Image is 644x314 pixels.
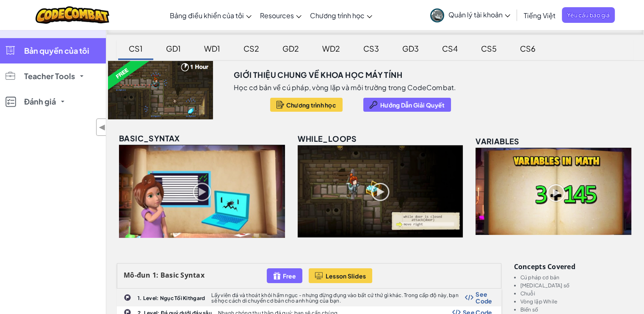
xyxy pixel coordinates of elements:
img: IconChallengeLevel.svg [124,294,131,301]
span: Bản quyền của tôi [24,47,89,55]
span: 1: [152,270,159,280]
div: CS1 [120,39,151,58]
a: Quản lý tài khoản [426,2,514,28]
a: Chương trình học [306,4,376,27]
span: variables [475,136,520,146]
div: CS4 [434,39,466,58]
button: Lesson Slides [309,268,373,283]
li: Vòng lặp While [520,299,634,304]
div: GD3 [394,39,427,58]
span: Đánh giá [24,98,56,105]
div: WD1 [196,39,229,58]
button: Hướng Dẫn Giải Quyết [363,98,451,112]
span: Chương trình học [310,11,365,20]
p: Học cơ bản về cú pháp, vòng lặp và môi trường trong CodeCombat. [234,83,456,92]
li: Biến số [520,307,634,312]
button: Chương trình học [270,98,343,112]
a: 1. Level: Ngục Tối Kithgard Lấy viên đá và thoát khỏi hầm ngục - nhưng đừng đụng vào bất cứ thứ g... [117,289,501,306]
img: while_loops_unlocked.png [298,145,463,237]
span: Teacher Tools [24,72,75,80]
div: CS5 [473,39,505,58]
li: Cú pháp cơ bản [520,275,634,280]
span: Free [283,273,296,279]
a: Resources [256,4,306,27]
span: See Code [475,291,492,304]
h3: Giới thiệu chung về Khoa học máy tính [234,69,402,81]
span: Quản lý tài khoản [448,10,510,19]
span: basic_syntax [119,133,180,143]
img: basic_syntax_unlocked.png [119,145,285,238]
h3: Concepts covered [514,263,634,270]
span: Chương trình học [286,102,336,108]
img: avatar [430,8,444,22]
span: Lesson Slides [326,273,366,279]
div: CS2 [235,39,268,58]
div: WD2 [314,39,348,58]
div: CS6 [511,39,544,58]
span: Basic Syntax [160,270,205,280]
div: GD1 [158,39,189,58]
div: GD2 [274,39,307,58]
a: Bảng điều khiển của tôi [166,4,256,27]
span: ◀ [99,121,106,133]
span: Tiếng Việt [524,11,556,20]
img: IconFreeLevelv2.svg [273,271,281,281]
span: Bảng điều khiển của tôi [170,11,244,20]
a: Yêu cầu báo giá [562,7,615,23]
li: Chuỗi [520,291,634,296]
span: Mô-đun [124,270,151,280]
a: Tiếng Việt [520,4,560,27]
li: [MEDICAL_DATA] số [520,283,634,288]
b: 1. Level: Ngục Tối Kithgard [138,295,205,301]
p: Lấy viên đá và thoát khỏi hầm ngục - nhưng đừng đụng vào bất cứ thứ gì khác. Trong cấp độ này, bạ... [211,292,465,303]
div: CS3 [355,39,387,58]
span: while_loops [298,134,357,143]
span: Hướng Dẫn Giải Quyết [380,102,445,108]
img: variables_unlocked.png [475,148,631,235]
span: Resources [260,11,294,20]
img: Show Code Logo [465,295,473,300]
img: CodeCombat logo [36,6,110,24]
